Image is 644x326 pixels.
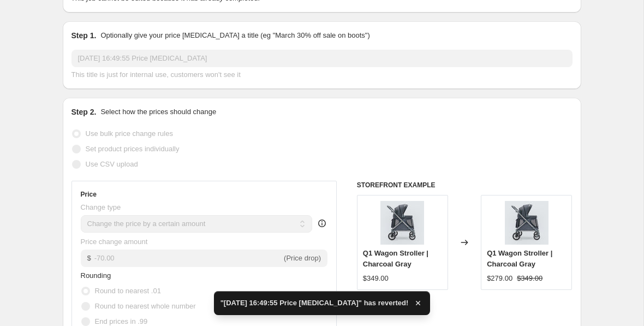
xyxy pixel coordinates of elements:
[71,50,573,67] input: 30% off holiday sale
[317,218,327,229] div: help
[81,271,111,280] span: Rounding
[363,249,428,268] span: Q1 Wagon Stroller | Charcoal Gray
[95,287,161,295] span: Round to nearest .01
[86,145,180,153] span: Set product prices individually
[71,70,241,79] span: This title is just for internal use, customers won't see it
[95,317,148,325] span: End prices in .99
[284,254,321,262] span: (Price drop)
[487,274,512,282] span: $279.00
[380,201,424,245] img: DSC4854-1800x1800_80x.jpg
[71,30,97,41] h2: Step 1.
[81,190,97,199] h3: Price
[487,249,552,268] span: Q1 Wagon Stroller | Charcoal Gray
[86,160,138,168] span: Use CSV upload
[95,302,196,310] span: Round to nearest whole number
[71,106,97,117] h2: Step 2.
[81,238,148,246] span: Price change amount
[87,254,91,262] span: $
[517,274,542,282] span: $349.00
[86,129,173,138] span: Use bulk price change rules
[100,106,216,117] p: Select how the prices should change
[100,30,369,41] p: Optionally give your price [MEDICAL_DATA] a title (eg "March 30% off sale on boots")
[505,201,548,245] img: DSC4854-1800x1800_80x.jpg
[220,298,409,309] span: "[DATE] 16:49:55 Price [MEDICAL_DATA]" has reverted!
[94,250,282,267] input: -10.00
[363,274,389,282] span: $349.00
[81,203,121,211] span: Change type
[357,181,573,189] h6: STOREFRONT EXAMPLE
